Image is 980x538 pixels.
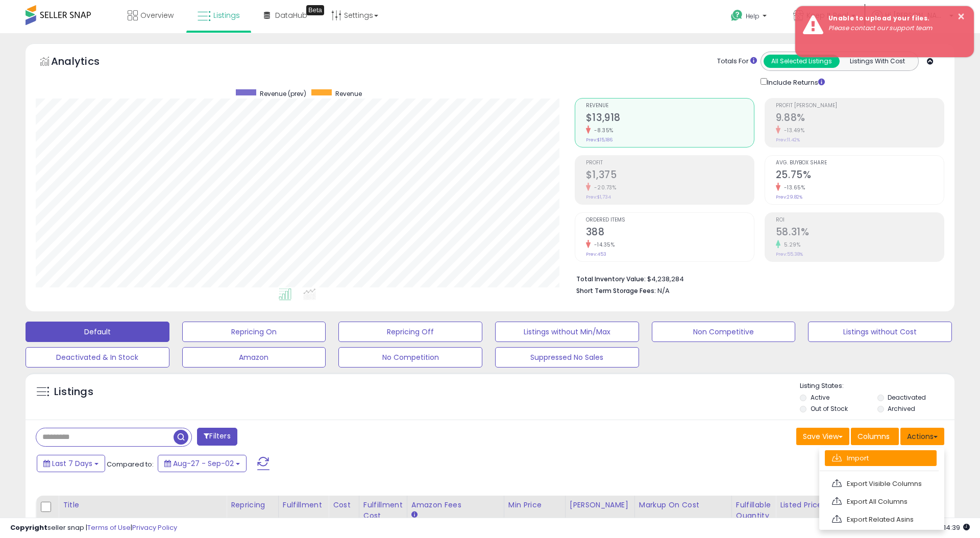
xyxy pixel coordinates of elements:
[586,103,754,109] span: Revenue
[764,55,840,68] button: All Selected Listings
[283,500,324,510] div: Fulfillment
[52,458,92,469] span: Last 7 Days
[87,523,131,532] a: Terms of Use
[586,226,754,240] h2: 388
[586,251,606,257] small: Prev: 453
[776,103,944,109] span: Profit [PERSON_NAME]
[888,393,926,402] label: Deactivated
[586,169,754,183] h2: $1,375
[51,54,119,71] h5: Analytics
[776,160,944,166] span: Avg. Buybox Share
[182,347,326,368] button: Amazon
[839,55,915,68] button: Listings With Cost
[857,431,890,442] span: Columns
[10,523,47,532] strong: Copyright
[634,496,731,536] th: The percentage added to the cost of goods (COGS) that forms the calculator for Min & Max prices.
[753,76,837,88] div: Include Returns
[158,455,247,472] button: Aug-27 - Sep-02
[828,23,932,32] em: Please contact our support team
[338,347,482,368] button: No Competition
[888,404,915,413] label: Archived
[586,112,754,126] h2: $13,918
[213,10,240,20] span: Listings
[197,428,237,446] button: Filters
[586,217,754,223] span: Ordered Items
[140,10,174,20] span: Overview
[107,459,154,469] span: Compared to:
[338,322,482,342] button: Repricing Off
[717,57,757,66] div: Totals For
[776,226,944,240] h2: 58.31%
[957,10,965,23] button: ×
[825,450,937,466] a: Import
[132,523,177,532] a: Privacy Policy
[800,381,954,391] p: Listing States:
[776,194,802,200] small: Prev: 29.82%
[260,89,306,98] span: Revenue (prev)
[63,500,222,510] div: Title
[576,286,656,295] b: Short Term Storage Fees:
[411,510,418,520] small: Amazon Fees.
[37,455,105,472] button: Last 7 Days
[776,169,944,183] h2: 25.75%
[780,184,805,191] small: -13.65%
[10,523,177,533] div: seller snap | |
[591,241,615,249] small: -14.35%
[776,137,800,143] small: Prev: 11.42%
[576,275,646,283] b: Total Inventory Value:
[591,184,617,191] small: -20.73%
[586,137,612,143] small: Prev: $15,186
[508,500,561,510] div: Min Price
[796,428,849,445] button: Save View
[828,14,929,22] strong: Unable to upload your files.
[26,347,169,368] button: Deactivated & In Stock
[652,322,796,342] button: Non Competitive
[173,458,234,469] span: Aug-27 - Sep-02
[776,251,803,257] small: Prev: 55.38%
[586,194,611,200] small: Prev: $1,734
[851,428,899,445] button: Columns
[231,500,274,510] div: Repricing
[657,286,670,296] span: N/A
[811,404,848,413] label: Out of Stock
[495,347,639,368] button: Suppressed No Sales
[808,322,952,342] button: Listings without Cost
[182,322,326,342] button: Repricing On
[26,322,169,342] button: Default
[495,322,639,342] button: Listings without Min/Max
[591,127,614,134] small: -8.35%
[54,385,93,399] h5: Listings
[275,10,307,20] span: DataHub
[780,241,801,249] small: 5.29%
[780,500,868,510] div: Listed Price
[586,160,754,166] span: Profit
[576,272,937,284] li: $4,238,284
[639,500,727,510] div: Markup on Cost
[723,2,777,33] a: Help
[776,112,944,126] h2: 9.88%
[825,494,937,509] a: Export All Columns
[333,500,355,510] div: Cost
[776,217,944,223] span: ROI
[736,500,771,521] div: Fulfillable Quantity
[900,428,944,445] button: Actions
[730,9,743,22] i: Get Help
[363,500,403,521] div: Fulfillment Cost
[811,393,829,402] label: Active
[570,500,630,510] div: [PERSON_NAME]
[746,12,759,20] span: Help
[928,523,970,532] span: 2025-09-10 14:39 GMT
[306,5,324,15] div: Tooltip anchor
[825,511,937,527] a: Export Related Asins
[335,89,362,98] span: Revenue
[780,127,805,134] small: -13.49%
[411,500,500,510] div: Amazon Fees
[825,476,937,492] a: Export Visible Columns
